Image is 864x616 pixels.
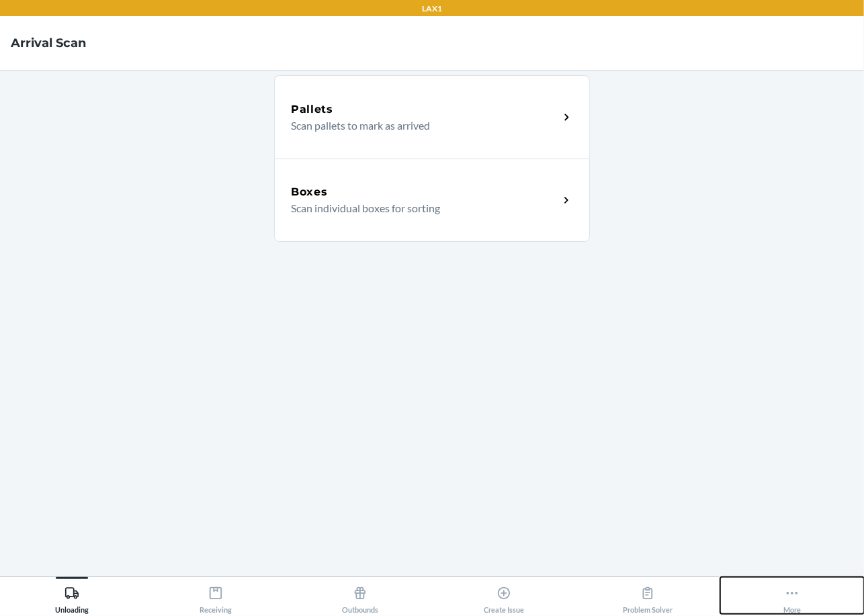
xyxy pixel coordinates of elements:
p: LAX1 [422,3,442,15]
button: More [720,577,864,614]
div: Unloading [55,580,89,614]
h5: Pallets [291,101,333,118]
a: BoxesScan individual boxes for sorting [274,159,590,242]
button: Receiving [144,577,288,614]
button: Problem Solver [576,577,720,614]
div: More [783,580,801,614]
div: Receiving [200,580,232,614]
div: Outbounds [342,580,378,614]
button: Create Issue [432,577,576,614]
h5: Boxes [291,184,328,200]
h4: Arrival Scan [11,34,86,52]
button: Outbounds [288,577,432,614]
p: Scan individual boxes for sorting [291,200,548,216]
div: Create Issue [484,580,524,614]
div: Problem Solver [623,580,673,614]
a: PalletsScan pallets to mark as arrived [274,75,590,159]
p: Scan pallets to mark as arrived [291,118,548,134]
